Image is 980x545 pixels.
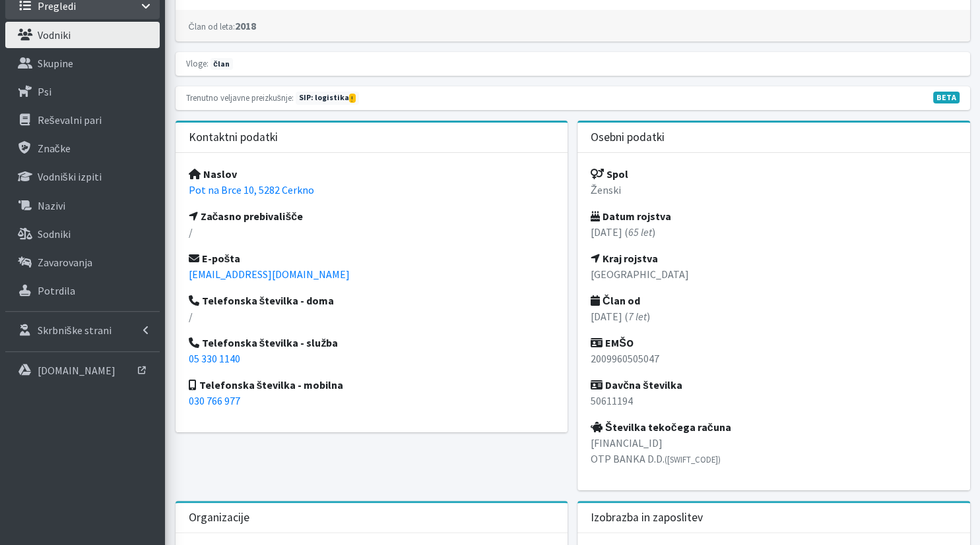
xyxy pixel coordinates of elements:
p: / [189,224,555,240]
p: Značke [38,142,71,155]
p: Zavarovanja [38,256,92,269]
p: [DATE] ( ) [591,308,957,324]
a: Nazivi [5,192,160,219]
span: član [211,58,233,70]
p: Skupine [38,57,73,70]
p: [GEOGRAPHIC_DATA] [591,266,957,282]
small: Član od leta: [189,21,235,32]
a: 030 766 977 [189,394,240,407]
a: Skrbniške strani [5,317,160,343]
strong: Začasno prebivališče [189,210,304,223]
strong: Telefonska številka - mobilna [189,378,344,391]
p: Reševalni pari [38,113,102,127]
p: [DATE] ( ) [591,224,957,240]
a: Potrdila [5,277,160,304]
strong: Naslov [189,167,237,181]
p: Nazivi [38,199,65,212]
strong: Davčna številka [591,378,682,391]
p: Vodniški izpiti [38,170,102,183]
small: Vloge: [186,58,209,69]
strong: Številka tekočega računa [591,420,731,434]
p: Psi [38,85,51,98]
strong: Telefonska številka - doma [189,294,335,307]
a: [DOMAIN_NAME] [5,357,160,384]
a: Psi [5,78,160,105]
span: V fazi razvoja [933,92,960,103]
p: Potrdila [38,284,75,297]
span: Naslednja preizkušnja: jesen 2025 [296,92,359,105]
strong: Spol [591,167,628,181]
p: 50611194 [591,393,957,409]
em: 65 let [628,225,652,239]
strong: Kraj rojstva [591,252,658,265]
h3: Osebni podatki [591,130,665,144]
p: Ženski [591,182,957,198]
h3: Organizacije [189,511,249,525]
strong: 2018 [189,19,256,32]
p: 2009960505047 [591,351,957,366]
a: Značke [5,135,160,161]
h3: Izobrazba in zaposlitev [591,511,703,525]
small: ([SWIFT_CODE]) [665,454,721,465]
a: 05 330 1140 [189,352,240,365]
p: [FINANCIAL_ID] OTP BANKA D.D. [591,435,957,467]
strong: Član od [591,294,640,307]
span: Kmalu preteče [349,94,356,103]
a: [EMAIL_ADDRESS][DOMAIN_NAME] [189,268,350,281]
a: Pot na Brce 10, 5282 Cerkno [189,183,314,196]
h3: Kontaktni podatki [189,130,278,144]
strong: Telefonska številka - služba [189,336,339,349]
strong: Datum rojstva [591,210,671,223]
p: / [189,308,555,324]
a: Reševalni pari [5,107,160,133]
em: 7 let [628,310,647,323]
strong: E-pošta [189,252,241,265]
a: Vodniki [5,22,160,48]
strong: EMŠO [591,336,634,349]
p: Sodniki [38,227,71,241]
small: Trenutno veljavne preizkušnje: [186,92,294,103]
a: Zavarovanja [5,249,160,275]
p: [DOMAIN_NAME] [38,364,115,377]
a: Skupine [5,50,160,76]
p: Vodniki [38,28,71,42]
a: Vodniški izpiti [5,163,160,190]
a: Sodniki [5,221,160,247]
p: Skrbniške strani [38,324,112,337]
